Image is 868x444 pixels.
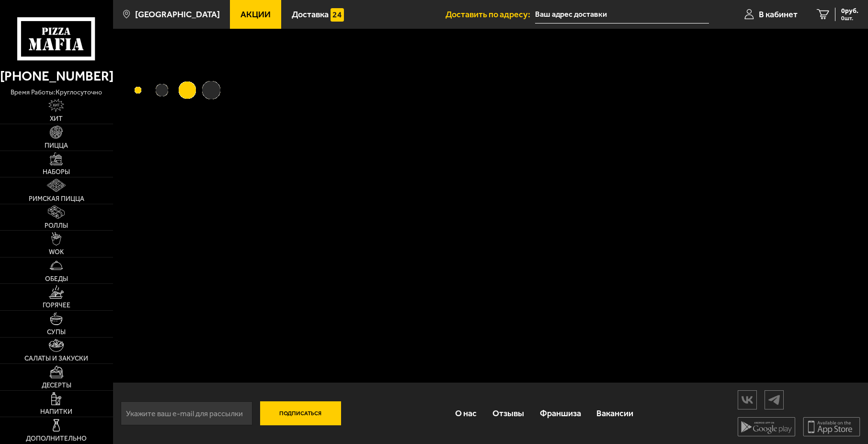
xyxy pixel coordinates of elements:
[49,249,64,256] span: WOK
[135,10,220,19] span: [GEOGRAPHIC_DATA]
[43,169,70,175] span: Наборы
[759,10,798,19] span: В кабинет
[535,6,708,23] input: Ваш адрес доставки
[485,398,532,428] a: Отзывы
[45,222,68,229] span: Роллы
[45,276,68,282] span: Обеды
[589,398,641,428] a: Вакансии
[447,398,485,428] a: О нас
[240,10,271,19] span: Акции
[260,401,342,425] button: Подписаться
[331,8,344,22] img: 15daf4d41897b9f0e9f617042186c801.svg
[47,329,66,336] span: Супы
[40,409,72,415] span: Напитки
[29,196,84,202] span: Римская пицца
[45,142,68,149] span: Пицца
[43,302,70,309] span: Горячее
[292,10,329,19] span: Доставка
[738,391,756,408] img: vk
[50,116,63,122] span: Хит
[26,435,87,442] span: Дополнительно
[535,6,708,23] span: улица Стахановцев, 17
[841,15,858,21] span: 0 шт.
[42,382,71,389] span: Десерты
[113,29,236,152] img: Loading
[24,355,88,362] span: Салаты и закуски
[532,398,589,428] a: Франшиза
[841,8,858,14] span: 0 руб.
[445,10,535,19] span: Доставить по адресу:
[765,391,783,408] img: tg
[121,401,252,425] input: Укажите ваш e-mail для рассылки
